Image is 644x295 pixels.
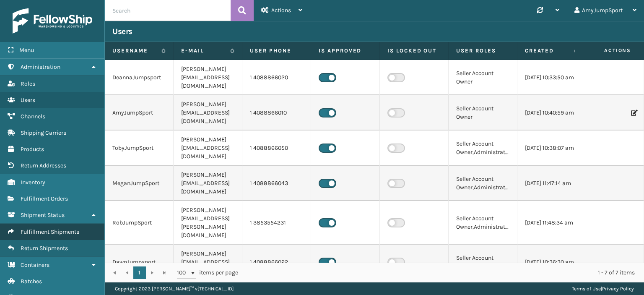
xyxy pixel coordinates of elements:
[133,266,146,279] a: 1
[21,228,79,235] span: Fulfillment Shipments
[21,261,49,269] span: Containers
[21,113,45,120] span: Channels
[242,95,311,131] td: 1 4088866010
[21,245,68,252] span: Return Shipments
[174,60,242,95] td: [PERSON_NAME][EMAIL_ADDRESS][DOMAIN_NAME]
[105,131,174,166] td: TobyJumpSport
[21,129,66,136] span: Shipping Carriers
[517,201,586,245] td: [DATE] 11:48:34 am
[517,131,586,166] td: [DATE] 10:38:07 am
[449,60,517,95] td: Seller Account Owner
[177,266,238,279] span: items per page
[250,269,635,277] div: 1 - 7 of 7 items
[21,146,44,153] span: Products
[105,95,174,131] td: AmyJumpSport
[174,166,242,201] td: [PERSON_NAME][EMAIL_ADDRESS][DOMAIN_NAME]
[578,44,636,57] span: Actions
[387,47,441,55] label: Is Locked Out
[112,26,132,37] h3: Users
[13,8,92,34] img: logo
[525,47,570,55] label: Created
[105,245,174,280] td: DawnJumpsport
[105,201,174,245] td: RobJumpSport
[456,47,509,55] label: User Roles
[449,131,517,166] td: Seller Account Owner,Administrators
[449,95,517,131] td: Seller Account Owner
[21,80,35,87] span: Roles
[631,110,636,116] i: Edit
[181,47,226,55] label: E-mail
[21,162,66,169] span: Return Addresses
[250,47,303,55] label: User phone
[242,131,311,166] td: 1 4088866050
[105,166,174,201] td: MeganJumpSport
[242,60,311,95] td: 1 4088866020
[21,179,45,186] span: Inventory
[21,63,60,70] span: Administration
[19,47,34,54] span: Menu
[449,201,517,245] td: Seller Account Owner,Administrators
[319,47,372,55] label: Is Approved
[602,286,634,292] a: Privacy Policy
[174,201,242,245] td: [PERSON_NAME][EMAIL_ADDRESS][PERSON_NAME][DOMAIN_NAME]
[21,195,68,202] span: Fulfillment Orders
[21,211,65,219] span: Shipment Status
[517,95,586,131] td: [DATE] 10:40:59 am
[174,245,242,280] td: [PERSON_NAME][EMAIL_ADDRESS][DOMAIN_NAME]
[517,166,586,201] td: [DATE] 11:47:14 am
[449,245,517,280] td: Seller Account Owner
[112,47,157,55] label: Username
[271,7,291,14] span: Actions
[21,278,42,285] span: Batches
[517,245,586,280] td: [DATE] 10:36:30 am
[105,60,174,95] td: DeannaJumpsport
[572,286,601,292] a: Terms of Use
[242,166,311,201] td: 1 4088866043
[115,282,234,295] p: Copyright 2023 [PERSON_NAME]™ v [TECHNICAL_ID]
[572,282,634,295] div: |
[242,245,311,280] td: 1 4088866022
[517,60,586,95] td: [DATE] 10:33:50 am
[174,95,242,131] td: [PERSON_NAME][EMAIL_ADDRESS][DOMAIN_NAME]
[242,201,311,245] td: 1 3853554231
[21,97,35,104] span: Users
[449,166,517,201] td: Seller Account Owner,Administrators
[177,269,190,277] span: 100
[174,131,242,166] td: [PERSON_NAME][EMAIL_ADDRESS][DOMAIN_NAME]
